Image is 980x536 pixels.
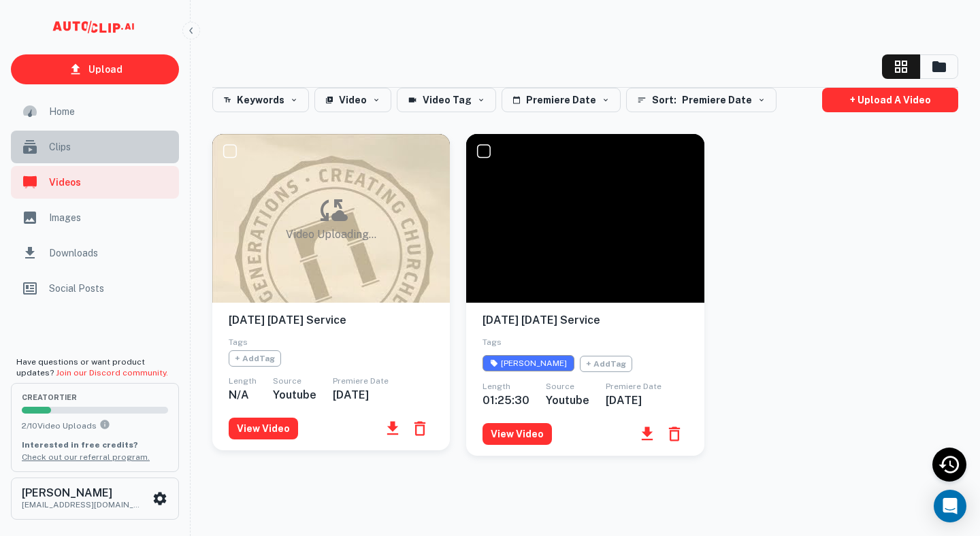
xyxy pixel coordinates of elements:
span: Downloads [49,246,171,261]
h6: 01:25:30 [483,394,529,407]
span: Videos [49,175,171,190]
span: Source [273,376,301,386]
div: Open Intercom Messenger [934,490,966,522]
button: Premiere Date [502,88,621,112]
a: Downloads [11,237,179,269]
span: Source [546,382,574,391]
button: creatorTier2/10Video UploadsYou can upload 10 videos per month on the creator tier. Upgrade to up... [11,383,179,471]
span: Clips [49,139,171,154]
h6: [PERSON_NAME] [22,488,144,499]
p: [EMAIL_ADDRESS][DOMAIN_NAME] [22,499,144,511]
h6: [DATE] [DATE] Service [229,314,434,328]
button: Video Tag [397,88,496,112]
span: + Add Tag [580,356,632,372]
span: Length [483,382,510,391]
a: Social Posts [11,272,179,305]
span: Premiere Date [682,92,752,108]
span: Home [49,104,171,119]
span: Black man preaching [483,355,574,371]
span: Tags [483,337,502,347]
p: 2 / 10 Video Uploads [22,419,168,432]
span: Premiere Date [333,376,389,386]
a: Home [11,95,179,128]
h6: N/A [229,388,257,401]
h6: [DATE] [333,388,389,401]
span: Length [229,376,257,386]
h6: youtube [273,388,316,401]
p: Upload [88,62,122,77]
a: Images [11,201,179,234]
span: Sort: [652,92,676,108]
h6: [DATE] [DATE] Service [483,314,687,328]
a: Videos [11,166,179,199]
a: + Upload a video [822,88,958,112]
a: Join our Discord community. [56,368,168,378]
div: Video Uploading... [286,194,376,243]
h6: youtube [546,394,589,407]
button: View Video [229,418,298,439]
span: Have questions or want product updates? [16,357,168,378]
span: Images [49,210,171,225]
button: Video [314,88,391,112]
span: Social Posts [49,281,171,296]
span: Tags [229,337,248,347]
span: creator Tier [22,394,168,401]
a: Upload [11,54,179,84]
svg: You can upload 10 videos per month on the creator tier. Upgrade to upload more. [99,419,110,430]
span: + Add Tag [229,350,281,367]
div: Recent Activity [932,448,966,482]
button: Sort: Premiere Date [626,88,777,112]
button: Keywords [212,88,309,112]
button: View Video [483,423,552,445]
p: Interested in free credits? [22,439,168,451]
span: Premiere Date [606,382,661,391]
a: Clips [11,131,179,163]
button: [PERSON_NAME][EMAIL_ADDRESS][DOMAIN_NAME] [11,478,179,520]
h6: [DATE] [606,394,661,407]
a: Check out our referral program. [22,452,150,462]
